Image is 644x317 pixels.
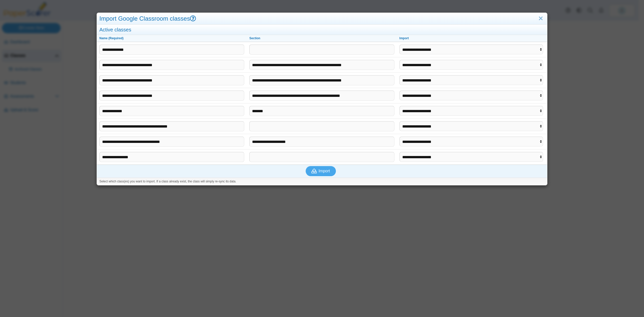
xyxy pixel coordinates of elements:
th: Import [397,35,547,42]
th: Name (Required) [97,35,247,42]
div: Select which class(es) you want to import. If a class already exist, the class will simply re-syn... [97,178,547,185]
button: Import [306,166,336,176]
a: Close [537,14,545,23]
div: Import Google Classroom classes [97,13,547,25]
th: Section [247,35,397,42]
span: Import [318,169,330,173]
div: Active classes [97,25,547,35]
